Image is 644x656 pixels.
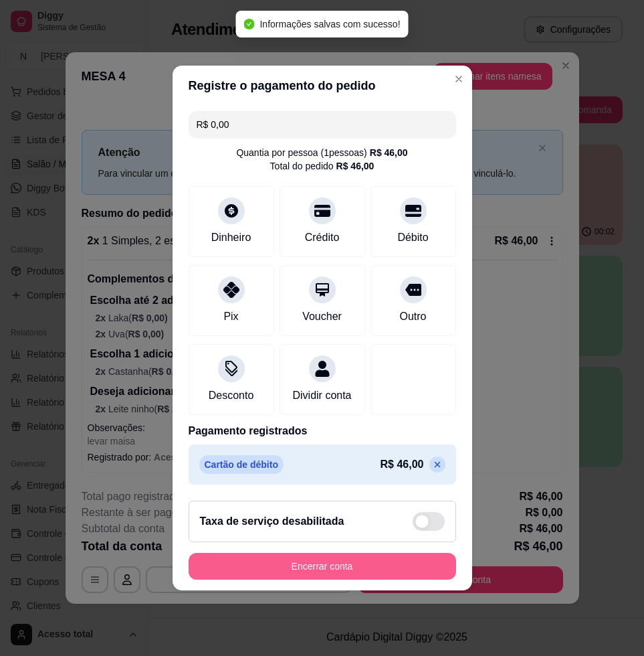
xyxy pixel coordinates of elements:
button: Encerrar conta [189,553,456,580]
input: Ex.: hambúrguer de cordeiro [197,111,448,138]
p: Pagamento registrados [189,423,456,439]
h2: Taxa de serviço desabilitada [200,513,344,529]
div: Dividir conta [292,388,351,404]
div: R$ 46,00 [336,159,374,173]
div: Outro [399,309,426,325]
header: Registre o pagamento do pedido [173,66,472,106]
button: Close [448,68,469,90]
div: Pix [223,309,238,325]
span: Informações salvas com sucesso! [259,19,400,29]
div: Total do pedido [270,159,374,173]
div: R$ 46,00 [370,146,408,159]
div: Quantia por pessoa ( 1 pessoas) [236,146,407,159]
div: Desconto [209,388,254,404]
div: Crédito [305,230,340,246]
div: Voucher [302,309,342,325]
span: check-circle [243,19,254,29]
p: Cartão de débito [199,455,284,474]
div: Dinheiro [211,230,251,246]
div: Débito [397,230,428,246]
p: R$ 46,00 [381,457,424,473]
